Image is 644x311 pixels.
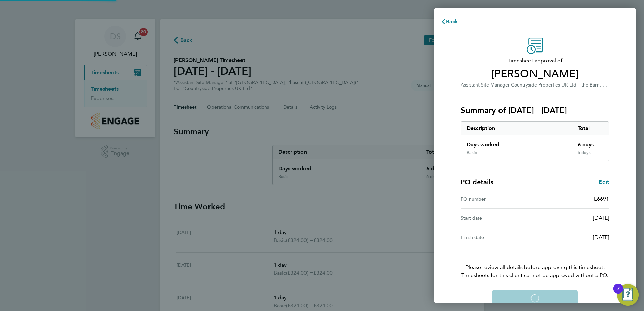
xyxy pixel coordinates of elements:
span: [PERSON_NAME] [461,67,609,81]
span: · [510,82,511,88]
button: Back [434,15,465,28]
span: Timesheets for this client cannot be approved without a PO. [453,271,617,279]
div: [DATE] [535,233,609,241]
div: Description [461,122,572,135]
span: Back [446,18,458,25]
button: Open Resource Center, 7 new notifications [617,284,639,306]
div: 6 days [572,135,609,150]
div: Total [572,122,609,135]
span: Assistant Site Manager [461,82,510,88]
p: Please review all details before approving this timesheet. [453,247,617,279]
div: Start date [461,214,535,222]
div: Basic [466,150,477,155]
a: Edit [599,178,609,186]
div: Finish date [461,233,535,241]
div: Summary of 22 - 28 Sep 2025 [461,121,609,161]
span: Timesheet approval of [461,57,609,65]
span: Countryside Properties UK Ltd [511,82,576,88]
span: · [576,82,578,88]
h3: Summary of [DATE] - [DATE] [461,105,609,116]
div: Days worked [461,135,572,150]
span: L6691 [594,196,609,202]
div: [DATE] [535,214,609,222]
div: 6 days [572,150,609,161]
div: PO number [461,195,535,203]
div: 7 [617,289,620,298]
span: Edit [599,179,609,185]
h4: PO details [461,177,493,187]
